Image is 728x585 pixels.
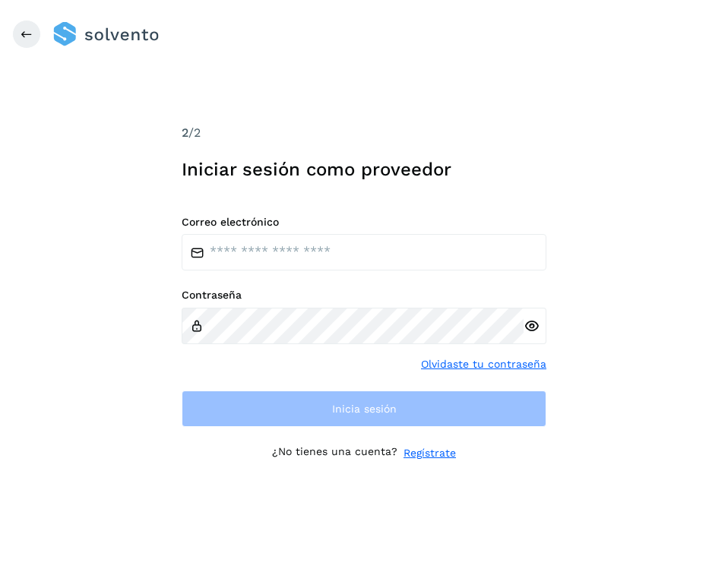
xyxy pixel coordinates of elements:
[332,403,397,414] span: Inicia sesión
[182,391,546,427] button: Inicia sesión
[182,289,546,302] label: Contraseña
[421,356,546,372] a: Olvidaste tu contraseña
[404,445,456,461] a: Regístrate
[182,125,188,140] span: 2
[182,216,546,229] label: Correo electrónico
[182,159,546,181] h1: Iniciar sesión como proveedor
[182,124,546,142] div: /2
[272,445,397,461] p: ¿No tienes una cuenta?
